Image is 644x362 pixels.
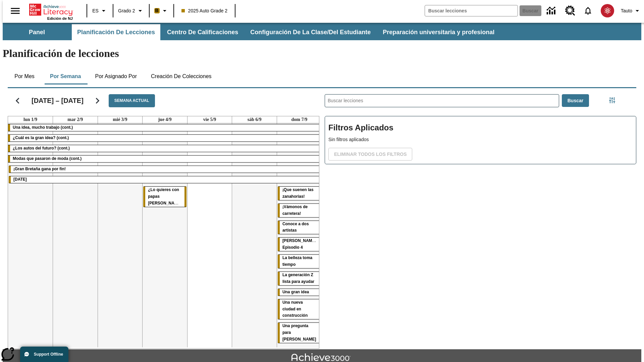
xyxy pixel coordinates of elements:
[155,6,159,15] span: B
[325,95,559,107] input: Buscar lecciones
[13,167,66,171] span: ¡Gran Bretaña gana por fin!
[8,145,322,152] div: ¿Los autos del futuro? (cont.)
[278,272,321,285] div: La generación Z lista para ayudar
[29,3,73,16] a: Portada
[146,68,217,84] button: Creación de colecciones
[90,68,142,84] button: Por asignado por
[9,166,321,173] div: ¡Gran Bretaña gana por fin!
[282,300,308,318] span: Una nueva ciudad en construcción
[29,2,73,20] div: Portada
[8,156,322,162] div: Modas que pasaron de moda (cont.)
[278,238,321,251] div: Elena Menope: Episodio 4
[32,97,84,105] h2: [DATE] – [DATE]
[202,116,218,123] a: 5 de septiembre de 2025
[278,255,321,268] div: La belleza toma tiempo
[290,116,309,123] a: 7 de septiembre de 2025
[13,177,27,182] span: Día del Trabajo
[282,273,314,284] span: La generación Z lista para ayudar
[278,299,321,319] div: Una nueva ciudad en construcción
[328,136,633,143] p: Sin filtros aplicados
[181,7,228,14] span: 2025 Auto Grade 2
[3,24,70,40] button: Panel
[618,5,644,17] button: Perfil/Configuración
[92,7,99,14] span: ES
[425,5,518,16] input: Buscar campo
[89,5,111,17] button: Lenguaje: ES, Selecciona un idioma
[282,290,309,294] span: Una gran idea
[3,24,500,40] div: Subbarra de navegación
[8,124,322,131] div: Una idea, mucho trabajo (cont.)
[597,2,618,19] button: Escoja un nuevo avatar
[601,4,614,17] img: avatar image
[66,116,84,123] a: 2 de septiembre de 2025
[246,116,263,123] a: 6 de septiembre de 2025
[328,120,633,136] h2: Filtros Aplicados
[543,2,561,20] a: Centro de información
[561,2,579,20] a: Centro de recursos, Se abrirá en una pestaña nueva.
[282,222,309,233] span: Conoce a dos artistas
[8,135,322,141] div: ¿Cuál es la gran idea? (cont.)
[34,352,63,357] span: Support Offline
[282,238,318,250] span: Elena Menope: Episodio 4
[143,187,186,207] div: ¿Lo quieres con papas fritas?
[579,2,597,19] a: Notificaciones
[282,255,312,267] span: La belleza toma tiempo
[278,221,321,234] div: Conoce a dos artistas
[72,24,160,40] button: Planificación de lecciones
[13,135,69,140] span: ¿Cuál es la gran idea? (cont.)
[162,24,244,40] button: Centro de calificaciones
[282,323,316,342] span: Una pregunta para Joplin
[3,47,641,60] h1: Planificación de lecciones
[621,7,632,14] span: Tauto
[278,204,321,217] div: ¡Vámonos de carretera!
[157,116,173,123] a: 4 de septiembre de 2025
[89,92,106,109] button: Seguir
[148,187,184,205] span: ¿Lo quieres con papas fritas?
[109,94,155,107] button: Semana actual
[278,323,321,343] div: Una pregunta para Joplin
[245,24,376,40] button: Configuración de la clase/del estudiante
[47,16,73,20] span: Edición de NJ
[5,1,25,21] button: Abrir el menú lateral
[152,5,171,17] button: Boost El color de la clase es anaranjado claro. Cambiar el color de la clase.
[605,94,619,107] button: Menú lateral de filtros
[111,116,128,123] a: 3 de septiembre de 2025
[278,187,321,200] div: ¡Que suenen las zanahorias!
[22,116,39,123] a: 1 de septiembre de 2025
[115,5,147,17] button: Grado: Grado 2, Elige un grado
[13,125,73,130] span: Una idea, mucho trabajo (cont.)
[3,23,641,40] div: Subbarra de navegación
[9,176,321,183] div: Día del Trabajo
[282,187,314,199] span: ¡Que suenen las zanahorias!
[282,204,308,216] span: ¡Vámonos de carretera!
[325,116,636,164] div: Filtros Aplicados
[562,94,589,107] button: Buscar
[118,7,135,14] span: Grado 2
[8,68,41,84] button: Por mes
[2,85,319,349] div: Calendario
[13,146,70,150] span: ¿Los autos del futuro? (cont.)
[13,156,82,161] span: Modas que pasaron de moda (cont.)
[9,92,26,109] button: Regresar
[20,347,68,362] button: Support Offline
[45,68,86,84] button: Por semana
[278,289,321,296] div: Una gran idea
[377,24,500,40] button: Preparación universitaria y profesional
[319,85,636,349] div: Buscar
